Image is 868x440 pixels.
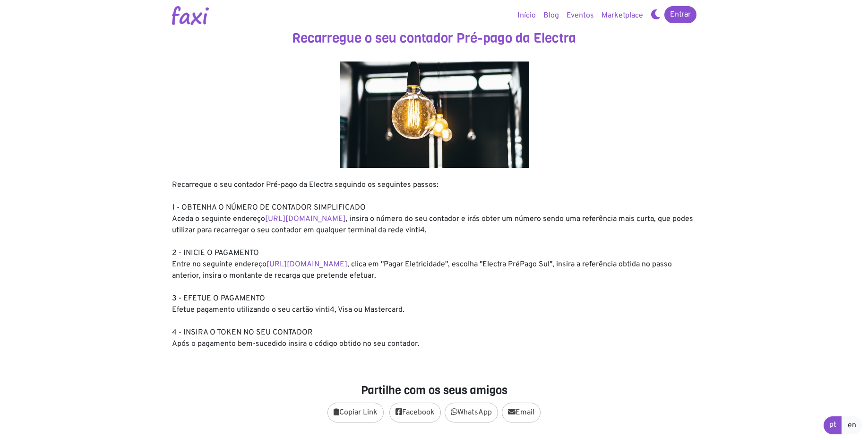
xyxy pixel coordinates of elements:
[563,6,598,25] a: Eventos
[540,6,563,25] a: Blog
[598,6,647,25] a: Marketplace
[172,179,696,350] div: Recarregue o seu contador Pré-pago da Electra seguindo os seguintes passos: 1 - OBTENHA O NÚMERO ...
[172,6,209,25] img: Logotipo Faxi Online
[445,403,498,422] a: WhatsApp
[389,403,441,422] a: Facebook
[664,6,696,23] a: Entrar
[265,214,346,224] a: [URL][DOMAIN_NAME]
[266,260,347,269] a: [URL][DOMAIN_NAME]
[340,62,529,168] img: energy.jpg
[327,403,384,422] button: Copiar Link
[172,384,696,397] h4: Partilhe com os seus amigos
[172,30,696,46] h3: Recarregue o seu contador Pré-pago da Electra
[842,416,862,434] a: en
[514,6,540,25] a: Início
[502,403,541,422] a: Email
[824,416,842,434] a: pt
